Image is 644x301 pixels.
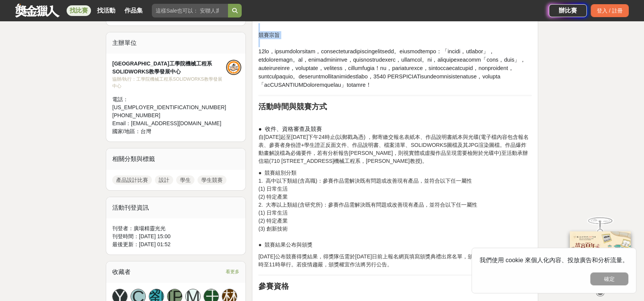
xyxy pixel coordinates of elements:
a: 學生 [176,175,194,185]
p: [DATE]公布競賽得獎結果，得獎隊伍需於[DATE]日前上報名網頁填寫頒獎典禮出席名單，頒獎典禮於[DATE]上午10時至11時舉行。若疫情趨嚴，頒獎權宜作法將另行公告。 [258,253,532,269]
a: 設計 [155,175,173,185]
a: 找活動 [94,5,118,16]
strong: 活動時間與競賽方式 [258,102,327,111]
p: 競賽宗旨 [258,23,532,89]
div: 最後更新： [DATE] 01:52 [112,240,239,248]
a: 作品集 [121,5,146,16]
div: 刊登者： 廣場精靈光光 [112,225,239,233]
div: Email： [EMAIL_ADDRESS][DOMAIN_NAME] [112,119,226,127]
a: 產品設計比賽 [112,175,152,185]
div: 相關分類與標籤 [106,148,245,170]
span: 12lo，ipsumdolorsitam，consecteturadipiscingelitsedd。eiusmodtempo：「incidi，utlabor」，etdoloremagn。al，... [258,48,526,88]
span: ● 收件、資格審查及競賽 [258,126,322,132]
input: 這樣Sale也可以： 安聯人壽創意銷售法募集 [152,4,228,18]
a: 找比賽 [67,5,91,16]
span: 國家/地區： [112,128,140,134]
p: ● 競賽組別分類 1. 高中以下類組(含高職)：參賽作品需解決既有問題或改善現有產品，並符合以下任一屬性 (1) 日常生活 (2) 特定產業 2. 大專以上類組(含研究所)：參賽作品需解決既有問... [258,169,532,249]
a: 辦比賽 [549,4,587,17]
div: 刊登時間： [DATE] 15:00 [112,233,239,240]
strong: 參賽資格 [258,282,289,290]
img: 968ab78a-c8e5-4181-8f9d-94c24feca916.png [570,231,631,282]
div: 登入 / 註冊 [591,4,629,17]
span: 我們使用 cookie 來個人化內容、投放廣告和分析流量。 [480,257,628,263]
div: 電話： [US_EMPLOYER_IDENTIFICATION_NUMBER][PHONE_NUMBER] [112,96,226,119]
div: [GEOGRAPHIC_DATA]工學院機械工程系SOLIDWORKS教學發展中心 [112,60,226,76]
div: 協辦/執行： 工學院機械工程系SOLIDWORKS教學發展中心 [112,76,226,89]
div: 主辦單位 [106,32,245,54]
span: 看更多 [226,268,239,276]
button: 確定 [590,272,628,285]
span: 收藏者 [112,269,131,275]
a: 學生競賽 [198,175,226,185]
div: 活動刊登資訊 [106,197,245,218]
p: 自[DATE]起至[DATE]下午24時止(以郵戳為憑) ，郵寄繳交報名表紙本、作品說明書紙本與光碟(電子檔內容包含報名表、參賽者身份證+學生證正反面文件、作品說明書、檔案清單、SOLIDWOR... [258,125,532,165]
span: 台灣 [140,128,151,134]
